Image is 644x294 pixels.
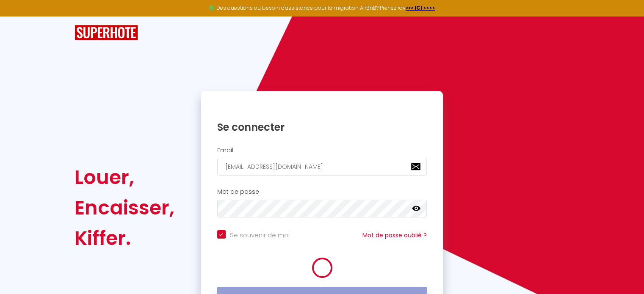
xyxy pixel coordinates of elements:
[362,231,427,239] a: Mot de passe oublié ?
[217,147,427,154] h2: Email
[217,158,427,176] input: Ton Email
[217,121,427,134] h1: Se connecter
[75,162,174,192] div: Louer,
[75,223,174,253] div: Kiffer.
[406,4,435,11] a: >>> ICI <<<<
[217,188,427,195] h2: Mot de passe
[75,192,174,223] div: Encaisser,
[75,25,138,41] img: SuperHote logo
